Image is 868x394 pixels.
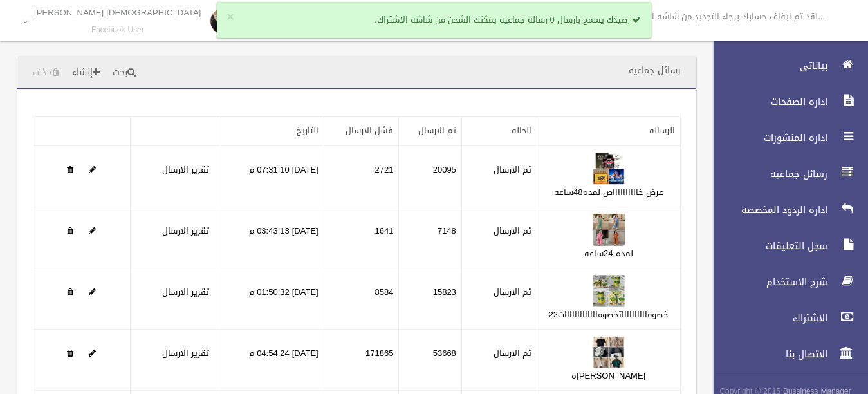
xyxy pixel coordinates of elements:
span: اداره المنشورات [703,131,831,144]
label: تم الارسال [494,346,531,361]
td: 15823 [399,268,461,330]
a: تقرير الارسال [162,284,209,300]
div: رصيدك يسمح بارسال 0 رساله جماعيه يمكنك الشحن من شاشه الاشتراك. [217,2,651,38]
a: [PERSON_NAME]ه [571,368,645,384]
span: بياناتى [703,59,831,72]
button: × [226,11,234,24]
a: اداره المنشورات [703,124,868,152]
small: Facebook User [34,25,201,35]
header: رسائل جماعيه [613,58,696,83]
a: خصومااااااااااتخصومااااااااااااات22 [549,306,669,323]
img: 638856819096995601.jpeg [593,214,625,246]
a: تقرير الارسال [162,162,209,178]
a: عرض خااااااااااص لمده48ساعه [554,184,663,200]
td: [DATE] 04:54:24 م [221,330,324,391]
a: Edit [593,284,625,300]
td: [DATE] 07:31:10 م [221,145,324,207]
a: اداره الردود المخصصه [703,196,868,224]
a: تقرير الارسال [162,345,209,361]
span: اداره الردود المخصصه [703,203,831,216]
td: [DATE] 03:43:13 م [221,207,324,268]
a: Edit [593,223,625,239]
img: 638720479737340277.jpeg [593,153,625,185]
td: 1641 [324,207,399,268]
a: رسائل جماعيه [703,160,868,188]
a: التاريخ [297,122,319,138]
span: رسائل جماعيه [703,167,831,180]
a: اداره الصفحات [703,88,868,116]
td: 53668 [399,330,461,391]
a: شرح الاستخدام [703,268,868,296]
label: تم الارسال [494,223,531,239]
a: Edit [89,223,96,239]
img: 638869711363282663.jpeg [593,275,625,307]
a: فشل الارسال [346,122,393,138]
span: شرح الاستخدام [703,276,831,288]
a: Edit [593,162,625,178]
a: لمده 24ساعه [584,245,633,261]
a: Edit [89,284,96,300]
a: الاشتراك [703,304,868,332]
a: Edit [593,345,625,361]
label: تم الارسال [494,285,531,300]
span: سجل التعليقات [703,239,831,252]
a: Edit [89,162,96,178]
td: 20095 [399,145,461,207]
a: بياناتى [703,52,868,80]
label: تم الارسال [494,162,531,178]
a: إنشاء [67,61,105,85]
td: 7148 [399,207,461,268]
td: [DATE] 01:50:32 م [221,268,324,330]
a: تم الارسال [418,122,456,138]
a: سجل التعليقات [703,232,868,260]
a: الاتصال بنا [703,340,868,368]
span: اداره الصفحات [703,95,831,108]
td: 8584 [324,268,399,330]
a: Edit [89,345,96,361]
p: [DEMOGRAPHIC_DATA] [PERSON_NAME] [34,8,201,17]
td: 2721 [324,145,399,207]
span: الاتصال بنا [703,348,831,361]
a: بحث [107,61,141,85]
td: 171865 [324,330,399,391]
img: 638901789314762259.jpeg [593,336,625,368]
th: الحاله [461,117,537,146]
span: الاشتراك [703,312,831,324]
th: الرساله [537,117,680,146]
a: تقرير الارسال [162,223,209,239]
